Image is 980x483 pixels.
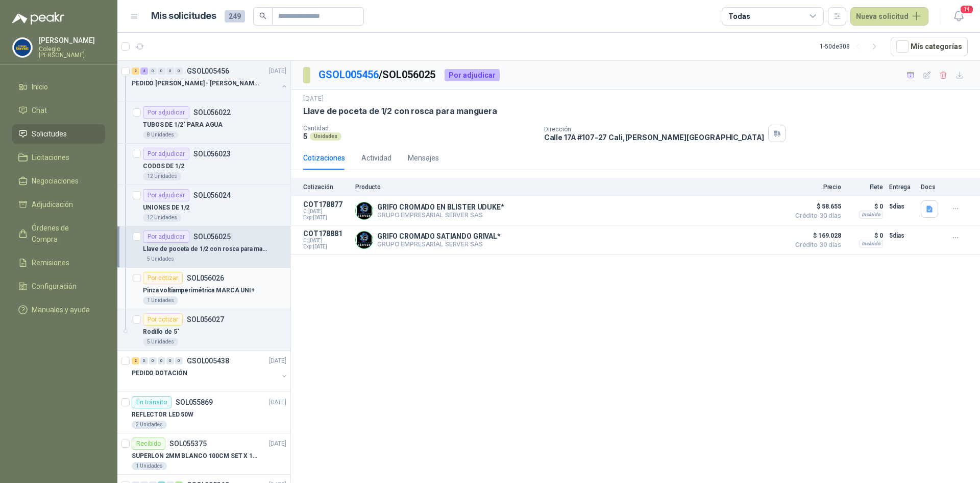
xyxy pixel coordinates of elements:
div: 8 Unidades [143,131,178,139]
p: SOL056022 [193,109,231,116]
p: [DATE] [269,356,286,366]
p: Calle 17A #107-27 Cali , [PERSON_NAME][GEOGRAPHIC_DATA] [544,133,765,142]
a: Configuración [12,277,105,296]
p: Cantidad [303,125,536,132]
p: Producto [355,183,784,191]
span: Licitaciones [32,152,69,163]
div: 0 [158,67,165,75]
img: Company Logo [356,232,373,248]
p: REFLECTOR LED 50W [132,410,193,420]
p: [DATE] [269,66,286,76]
p: SOL056026 [187,274,224,282]
div: 2 [132,357,139,364]
img: Company Logo [356,202,373,219]
div: Por adjudicar [143,189,189,201]
a: En tránsitoSOL055869[DATE] REFLECTOR LED 50W2 Unidades [117,392,290,433]
div: 0 [149,357,157,364]
a: Adjudicación [12,195,105,214]
a: Por cotizarSOL056026Pinza voltiamperimétrica MARCA UNI+1 Unidades [117,268,290,309]
div: 0 [140,357,148,364]
span: Inicio [32,81,48,93]
div: 0 [175,67,183,75]
p: $ 0 [847,200,883,213]
p: SOL056023 [193,150,231,157]
p: Flete [847,183,883,191]
span: Negociaciones [32,175,79,187]
p: Colegio [PERSON_NAME] [39,46,105,58]
a: Negociaciones [12,171,105,191]
div: Todas [728,11,750,22]
a: Por adjudicarSOL056023CODOS DE 1/212 Unidades [117,144,290,185]
p: PEDIDO DOTACIÓN [132,369,187,378]
a: 2 0 0 0 0 0 GSOL005438[DATE] PEDIDO DOTACIÓN [132,355,288,387]
p: GRIFO CROMADO SATIANDO GRIVAL* [377,232,501,240]
div: 0 [166,67,174,75]
a: GSOL005456 [318,68,379,81]
span: Remisiones [32,257,69,268]
p: COT178877 [303,200,349,209]
span: Chat [32,105,47,116]
div: 0 [158,357,165,364]
div: Por adjudicar [445,69,500,81]
div: 0 [166,357,174,364]
span: Adjudicación [32,199,73,210]
p: Rodillo de 5" [143,327,179,337]
p: 5 [303,132,308,141]
p: GRIFO CROMADO EN BLISTER UDUKE* [377,203,504,211]
p: Pinza voltiamperimétrica MARCA UNI+ [143,286,255,295]
span: Órdenes de Compra [32,222,95,245]
span: $ 169.028 [790,229,841,242]
div: Unidades [310,132,341,141]
div: Incluido [859,211,883,219]
div: 0 [149,67,157,75]
a: Chat [12,101,105,120]
span: Crédito 30 días [790,213,841,219]
div: Actividad [361,152,391,164]
p: Llave de poceta de 1/2 con rosca para manguera [303,106,497,117]
p: SOL055375 [169,440,207,447]
p: SUPERLON 2MM BLANCO 100CM SET X 150 METROS [132,451,259,461]
span: 249 [225,10,245,22]
p: Precio [790,183,841,191]
p: [DATE] [303,94,324,104]
p: SOL056025 [193,233,231,240]
div: 2 [132,67,139,75]
p: Llave de poceta de 1/2 con rosca para manguera [143,244,270,254]
p: [PERSON_NAME] [39,37,105,44]
button: 14 [949,7,968,26]
p: GSOL005438 [187,357,229,364]
a: RecibidoSOL055375[DATE] SUPERLON 2MM BLANCO 100CM SET X 150 METROS1 Unidades [117,433,290,475]
span: Exp: [DATE] [303,215,349,221]
div: Por adjudicar [143,231,189,243]
span: C: [DATE] [303,238,349,244]
p: [DATE] [269,439,286,449]
a: Órdenes de Compra [12,218,105,249]
p: Cotización [303,183,349,191]
span: $ 58.655 [790,200,841,213]
p: SOL056024 [193,192,231,199]
img: Company Logo [13,38,32,57]
div: 4 [140,67,148,75]
span: Solicitudes [32,128,67,140]
div: Incluido [859,240,883,248]
p: GRUPO EMPRESARIAL SERVER SAS [377,211,504,219]
span: Configuración [32,281,77,292]
p: 5 días [889,229,915,242]
p: SOL055869 [176,399,213,406]
a: 2 4 0 0 0 0 GSOL005456[DATE] PEDIDO [PERSON_NAME] - [PERSON_NAME] [132,65,288,98]
a: Remisiones [12,253,105,272]
span: Exp: [DATE] [303,244,349,250]
div: Por adjudicar [143,106,189,119]
p: UNIONES DE 1/2 [143,203,189,213]
p: TUBOS DE 1/2" PARA AGUA [143,120,223,130]
div: Mensajes [408,152,439,164]
div: En tránsito [132,396,171,408]
div: 1 - 50 de 308 [820,38,883,55]
div: 12 Unidades [143,214,181,222]
p: GSOL005456 [187,67,229,75]
span: Crédito 30 días [790,242,841,248]
p: [DATE] [269,398,286,407]
div: Recibido [132,438,165,450]
p: GRUPO EMPRESARIAL SERVER SAS [377,240,501,248]
span: Manuales y ayuda [32,304,90,315]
